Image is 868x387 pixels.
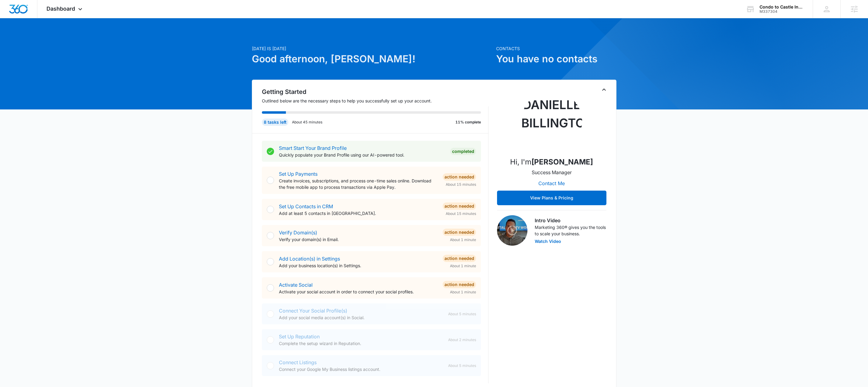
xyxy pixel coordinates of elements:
[521,91,582,152] img: Danielle Billington
[279,203,333,209] a: Set Up Contacts in CRM
[531,157,593,166] strong: [PERSON_NAME]
[450,148,476,155] div: Completed
[279,262,438,269] p: Add your business location(s) in Settings.
[262,98,489,104] p: Outlined below are the necessary steps to help you successfully set up your account.
[443,281,476,288] div: Action Needed
[279,230,317,236] a: Verify Domain(s)
[46,5,75,12] span: Dashboard
[279,236,438,243] p: Verify your domain(s) in Email.
[535,217,606,224] h3: Intro Video
[510,157,593,168] p: Hi, I'm
[252,52,492,66] h1: Good afternoon, [PERSON_NAME]!
[443,173,476,181] div: Action Needed
[443,255,476,262] div: Action Needed
[279,289,438,295] p: Activate your social account in order to connect your social profiles.
[252,45,492,52] p: [DATE] is [DATE]
[279,152,445,158] p: Quickly populate your Brand Profile using our AI-powered tool.
[496,52,616,66] h1: You have no contacts
[497,215,527,246] img: Intro Video
[279,282,313,288] a: Activate Social
[450,237,476,243] span: About 1 minute
[279,314,443,321] p: Add your social media account(s) in Social.
[450,263,476,269] span: About 1 minute
[455,119,481,125] p: 11% complete
[450,289,476,295] span: About 1 minute
[279,178,438,190] p: Create invoices, subscriptions, and process one-time sales online. Download the free mobile app t...
[262,119,288,126] div: 8 tasks left
[448,363,476,368] span: About 5 minutes
[446,182,476,187] span: About 15 minutes
[446,211,476,216] span: About 15 minutes
[443,202,476,210] div: Action Needed
[279,210,438,216] p: Add at least 5 contacts in [GEOGRAPHIC_DATA].
[532,169,572,176] p: Success Manager
[497,191,606,205] button: View Plans & Pricing
[535,224,606,237] p: Marketing 360® gives you the tools to scale your business.
[292,119,322,125] p: About 45 minutes
[279,145,347,151] a: Smart Start Your Brand Profile
[760,9,804,14] div: account id
[279,340,443,347] p: Complete the setup wizard in Reputation.
[532,176,571,191] button: Contact Me
[279,171,317,177] a: Set Up Payments
[600,86,608,93] button: Toggle Collapse
[279,366,443,372] p: Connect your Google My Business listings account.
[443,229,476,236] div: Action Needed
[448,337,476,343] span: About 2 minutes
[279,256,340,262] a: Add Location(s) in Settings
[535,239,561,244] button: Watch Video
[496,45,616,52] p: Contacts
[760,5,804,9] div: account name
[262,87,489,96] h2: Getting Started
[448,311,476,317] span: About 5 minutes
